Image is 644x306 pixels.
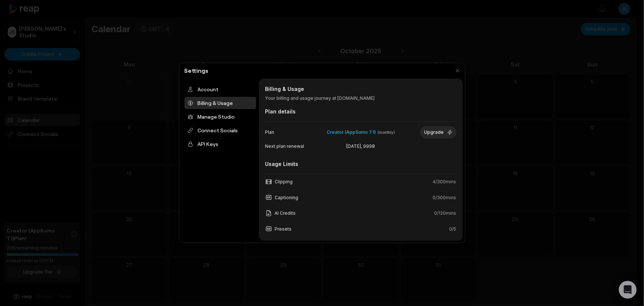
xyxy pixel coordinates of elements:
[185,110,256,123] div: Manage Studio
[433,178,457,185] span: 4 / 300 mins
[420,126,457,139] button: Upgrade
[450,226,457,232] span: 0 / 5
[185,83,256,95] div: Account
[265,178,293,185] div: Clipping
[265,85,457,93] h2: Billing & Usage
[185,97,256,109] div: Billing & Usage
[265,95,457,102] p: Your billing and usage journey at [DOMAIN_NAME]
[185,124,256,136] div: Connect Socials
[265,194,299,201] div: Captioning
[265,129,312,136] span: Plan
[265,210,296,217] div: AI Credits
[378,130,395,135] span: ( month ly)
[265,108,457,115] div: Plan details
[330,143,392,150] span: [DATE], 9998
[265,160,457,168] div: Usage Limits
[327,129,376,136] span: Creator (AppSumo T1)
[433,194,457,201] span: 0 / 300 mins
[185,138,256,150] div: API Keys
[265,143,328,150] span: Next plan renewal
[265,225,292,232] div: Presets
[434,210,457,217] span: 0 / 120 mins
[182,66,211,75] h2: Settings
